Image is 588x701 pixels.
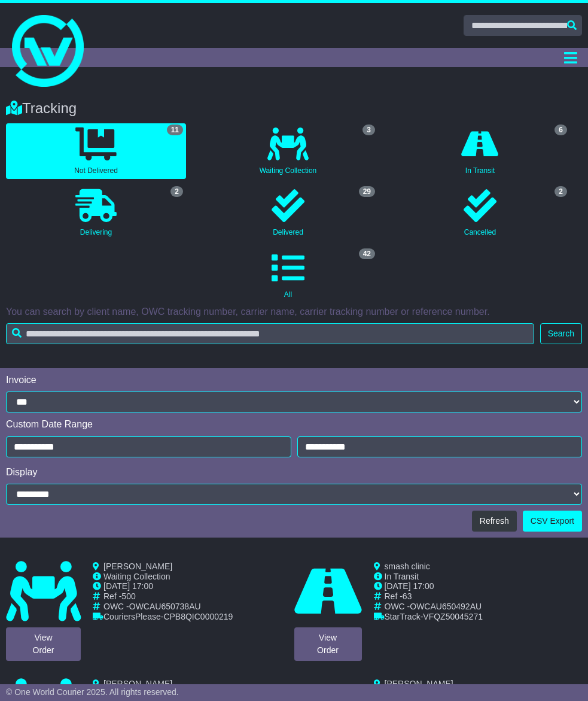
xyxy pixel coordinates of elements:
[390,123,570,179] a: 6 In Transit
[294,627,362,661] a: ViewOrder
[163,612,233,621] span: CPB8QIC0000219
[385,612,421,621] span: StarTrack
[385,562,430,571] span: smash clinic
[390,185,570,241] a: 2 Cancelled
[103,679,172,688] span: [PERSON_NAME]
[362,125,375,135] span: 3
[6,374,582,386] div: Invoice
[198,247,378,303] a: 42 All
[103,612,161,621] span: CouriersPlease
[6,306,582,317] p: You can search by client name, OWC tracking number, carrier name, carrier tracking number or refe...
[167,125,183,135] span: 11
[359,248,375,259] span: 42
[403,591,412,601] span: 63
[170,186,183,197] span: 2
[6,418,582,430] div: Custom Date Range
[540,323,582,344] button: Search
[385,572,419,581] span: In Transit
[423,612,483,621] span: VFQZ50045271
[103,572,170,581] span: Waiting Collection
[6,687,179,697] span: © One World Courier 2025. All rights reserved.
[103,591,233,602] td: Ref -
[385,679,453,688] span: [PERSON_NAME]
[559,48,582,67] button: Toggle navigation
[6,627,81,661] a: ViewOrder
[6,123,186,179] a: 11 Not Delivered
[555,186,567,197] span: 2
[385,612,483,622] td: -
[129,602,201,611] span: OWCAU650738AU
[121,591,135,601] span: 500
[103,612,233,622] td: -
[6,466,582,478] div: Display
[555,125,567,135] span: 6
[103,581,153,591] span: [DATE] 17:00
[198,185,378,241] a: 29 Delivered
[385,591,483,602] td: Ref -
[359,186,375,197] span: 29
[385,602,483,612] td: OWC -
[103,602,233,612] td: OWC -
[472,511,517,532] button: Refresh
[410,602,482,611] span: OWCAU650492AU
[523,511,582,532] a: CSV Export
[103,562,172,571] span: [PERSON_NAME]
[198,123,378,179] a: 3 Waiting Collection
[385,581,434,591] span: [DATE] 17:00
[6,185,186,241] a: 2 Delivering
